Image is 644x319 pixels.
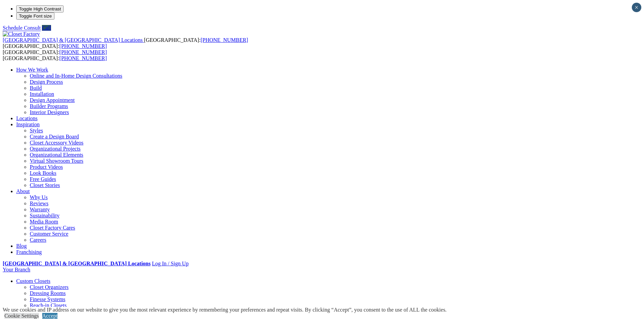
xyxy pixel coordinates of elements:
[30,302,67,308] a: Reach-in Closets
[4,313,39,319] a: Cookie Settings
[30,296,65,302] a: Finesse Systems
[59,55,107,61] a: [PHONE_NUMBER]
[30,97,75,103] a: Design Appointment
[30,134,79,139] a: Create a Design Board
[30,194,48,200] a: Why Us
[19,6,61,11] span: Toggle High Contrast
[16,243,27,249] a: Blog
[30,164,63,170] a: Product Videos
[30,128,43,133] a: Styles
[30,213,59,218] a: Sustainability
[30,182,60,188] a: Closet Stories
[16,67,48,73] a: How We Work
[16,122,40,127] a: Inspiration
[30,73,122,79] a: Online and In-Home Design Consultations
[30,146,80,152] a: Organizational Projects
[30,231,68,237] a: Customer Service
[30,152,83,158] a: Organizational Elements
[59,43,107,49] a: [PHONE_NUMBER]
[16,188,30,194] a: About
[3,37,144,43] a: [GEOGRAPHIC_DATA] & [GEOGRAPHIC_DATA] Locations
[3,31,40,37] img: Closet Factory
[30,219,58,224] a: Media Room
[30,207,50,212] a: Warranty
[30,91,54,97] a: Installation
[30,140,84,145] a: Closet Accessory Videos
[30,158,84,164] a: Virtual Showroom Tours
[3,261,150,266] a: [GEOGRAPHIC_DATA] & [GEOGRAPHIC_DATA] Locations
[16,5,64,12] button: Toggle High Contrast
[3,307,447,313] div: We use cookies and IP address on our website to give you the most relevant experience by remember...
[30,284,69,290] a: Closet Organizers
[30,103,68,109] a: Builder Programs
[3,37,143,43] span: [GEOGRAPHIC_DATA] & [GEOGRAPHIC_DATA] Locations
[200,37,248,43] a: [PHONE_NUMBER]
[30,176,56,182] a: Free Guides
[30,290,66,296] a: Dressing Rooms
[3,25,41,31] a: Schedule Consult
[16,278,50,284] a: Custom Closets
[3,49,107,61] span: [GEOGRAPHIC_DATA]: [GEOGRAPHIC_DATA]:
[30,79,63,85] a: Design Process
[30,109,69,115] a: Interior Designers
[30,85,42,91] a: Build
[30,201,48,206] a: Reviews
[16,249,42,255] a: Franchising
[30,237,46,243] a: Careers
[3,37,248,49] span: [GEOGRAPHIC_DATA]: [GEOGRAPHIC_DATA]:
[152,261,188,266] a: Log In / Sign Up
[16,12,54,20] button: Toggle Font size
[42,313,57,319] a: Accept
[42,25,51,31] a: Call
[3,267,30,272] a: Your Branch
[59,49,107,55] a: [PHONE_NUMBER]
[632,3,641,12] button: Close
[19,14,52,19] span: Toggle Font size
[30,225,75,231] a: Closet Factory Cares
[16,115,38,121] a: Locations
[30,170,56,176] a: Look Books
